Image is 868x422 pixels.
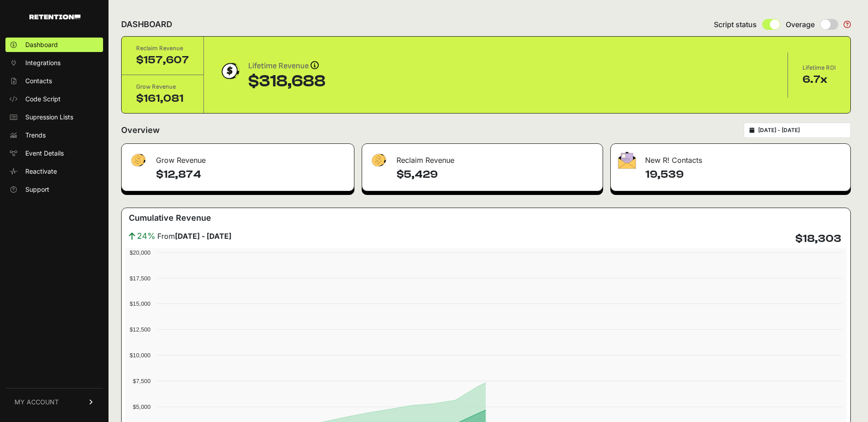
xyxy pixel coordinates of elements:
[25,149,64,158] span: Event Details
[175,232,231,241] strong: [DATE] - [DATE]
[14,398,59,407] span: MY ACCOUNT
[618,152,636,169] img: fa-envelope-19ae18322b30453b285274b1b8af3d052b27d846a4fbe8435d1a52b978f639a2.png
[29,14,80,19] img: Retention.com
[121,18,172,31] h2: DASHBOARD
[121,124,160,137] h2: Overview
[218,60,241,82] img: dollar-coin-05c43ed7efb7bc0c12610022525b4bbbb207c7efeef5aecc26f025e68dcafac9.png
[136,82,189,91] div: Grow Revenue
[25,131,46,140] span: Trends
[136,53,189,67] div: $157,607
[795,232,841,246] h4: $18,303
[130,275,151,282] text: $17,500
[122,144,354,171] div: Grow Revenue
[5,182,103,197] a: Support
[129,152,147,169] img: fa-dollar-13500eef13a19c4ab2b9ed9ad552e47b0d9fc28b02b83b90ba0e00f96d6372e9.png
[802,63,836,72] div: Lifetime ROI
[5,38,103,52] a: Dashboard
[611,144,850,171] div: New R! Contacts
[25,76,52,85] span: Contacts
[130,326,151,333] text: $12,500
[5,146,103,161] a: Event Details
[25,167,57,176] span: Reactivate
[136,91,189,106] div: $161,081
[786,19,815,30] span: Overage
[5,110,103,124] a: Supression Lists
[5,388,103,416] a: MY ACCOUNT
[133,403,151,410] text: $5,000
[156,167,347,182] h4: $12,874
[130,300,151,307] text: $15,000
[5,74,103,88] a: Contacts
[5,128,103,142] a: Trends
[5,164,103,179] a: Reactivate
[25,40,58,49] span: Dashboard
[25,58,61,67] span: Integrations
[369,152,387,169] img: fa-dollar-13500eef13a19c4ab2b9ed9ad552e47b0d9fc28b02b83b90ba0e00f96d6372e9.png
[5,92,103,106] a: Code Script
[248,72,325,90] div: $318,688
[130,352,151,359] text: $10,000
[25,95,61,104] span: Code Script
[362,144,603,171] div: Reclaim Revenue
[714,19,757,30] span: Script status
[157,231,231,242] span: From
[802,72,836,87] div: 6.7x
[130,249,151,256] text: $20,000
[136,44,189,53] div: Reclaim Revenue
[129,212,211,224] h3: Cumulative Revenue
[25,185,49,194] span: Support
[396,167,595,182] h4: $5,429
[25,113,73,122] span: Supression Lists
[5,56,103,70] a: Integrations
[645,167,843,182] h4: 19,539
[133,378,151,384] text: $7,500
[137,230,156,242] span: 24%
[248,60,325,72] div: Lifetime Revenue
